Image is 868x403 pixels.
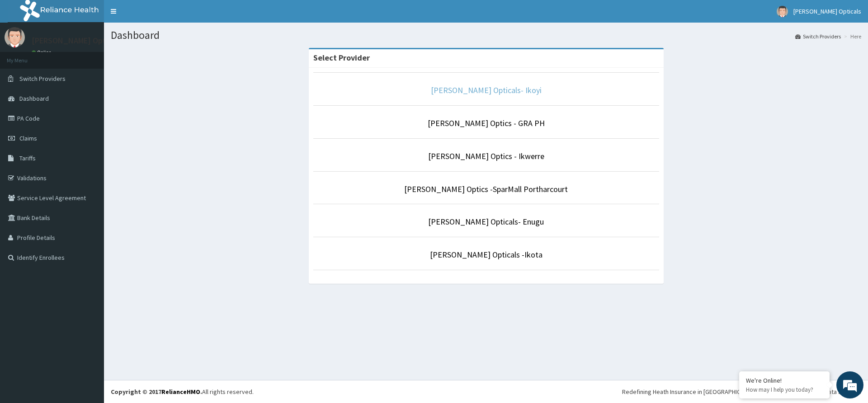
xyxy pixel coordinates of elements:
[430,249,542,260] a: [PERSON_NAME] Opticals -Ikota
[795,33,841,40] a: Switch Providers
[5,27,25,47] img: User Image
[19,154,36,162] span: Tariffs
[404,184,568,194] a: [PERSON_NAME] Optics -SparMall Portharcourt
[19,94,49,103] span: Dashboard
[111,29,861,41] h1: Dashboard
[161,388,200,396] a: RelianceHMO
[313,52,370,63] strong: Select Provider
[32,37,122,45] p: [PERSON_NAME] Opticals
[104,380,868,403] footer: All rights reserved.
[431,85,542,95] a: [PERSON_NAME] Opticals- Ikoyi
[428,118,545,128] a: [PERSON_NAME] Optics - GRA PH
[777,6,788,17] img: User Image
[793,7,861,15] span: [PERSON_NAME] Opticals
[622,387,861,396] div: Redefining Heath Insurance in [GEOGRAPHIC_DATA] using Telemedicine and Data Science!
[19,134,37,142] span: Claims
[428,216,544,227] a: [PERSON_NAME] Opticals- Enugu
[19,75,66,83] span: Switch Providers
[32,49,53,56] a: Online
[111,388,202,396] strong: Copyright © 2017 .
[842,33,861,40] li: Here
[746,386,823,394] p: How may I help you today?
[428,151,544,161] a: [PERSON_NAME] Optics - Ikwerre
[746,376,823,384] div: We're Online!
